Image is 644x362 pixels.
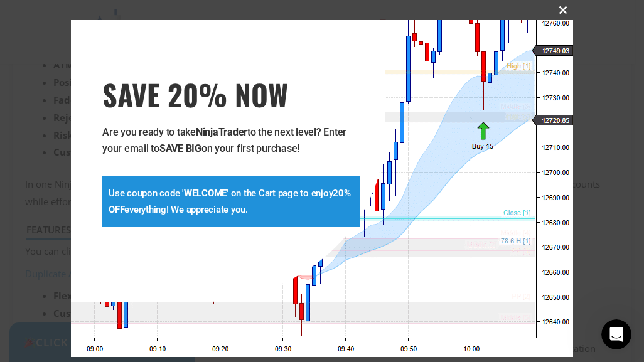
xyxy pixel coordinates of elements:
[102,124,360,157] p: Are you ready to take to the next level? Enter your email to on your first purchase!
[159,142,201,154] strong: SAVE BIG
[109,185,353,218] p: Use coupon code ' ' on the Cart page to enjoy everything! We appreciate you.
[196,126,247,138] strong: NinjaTrader
[601,319,631,349] iframe: Intercom live chat
[184,188,227,199] strong: WELCOME
[109,188,351,215] strong: 20% OFF
[102,77,360,112] span: SAVE 20% NOW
